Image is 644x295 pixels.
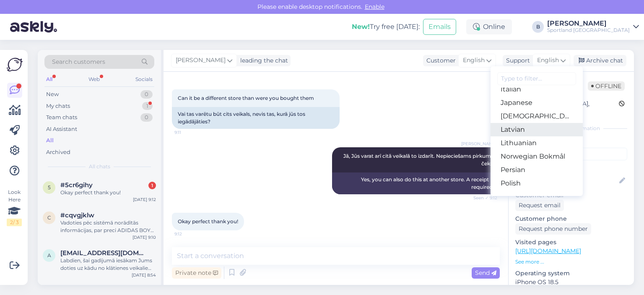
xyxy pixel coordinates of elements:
[423,56,456,65] div: Customer
[140,90,153,99] div: 0
[547,20,639,34] a: [PERSON_NAME]Sportland [GEOGRAPHIC_DATA]
[491,96,583,110] a: Japanese
[461,141,497,147] span: [PERSON_NAME]
[362,3,387,10] span: Enable
[574,55,626,66] div: Archive chat
[7,57,23,73] img: Askly Logo
[515,223,591,235] div: Request phone number
[343,153,495,167] span: Jā, Jūs varat arī citā veikalā to izdarīt. Nepieciešams pirkuma čeks.
[532,21,544,33] div: B
[491,136,583,150] a: Lithuanian
[176,56,226,65] span: [PERSON_NAME]
[515,214,627,223] p: Customer phone
[491,150,583,163] a: Norwegian Bokmål
[172,267,221,279] div: Private note
[491,190,583,204] a: Portuguese
[537,56,559,65] span: English
[140,113,153,122] div: 0
[491,163,583,177] a: Persian
[423,19,456,35] button: Emails
[174,129,206,136] span: 9:11
[352,22,420,32] div: Try free [DATE]:
[133,196,156,203] div: [DATE] 9:12
[46,90,59,99] div: New
[491,123,583,136] a: Latvian
[174,231,206,237] span: 9:12
[48,184,51,191] span: 5
[60,257,156,272] div: Labdien, šai gadījumā iesākam Jums doties uz kādu no klātienes veikaliem, kur konsultants spēs Ju...
[60,249,148,257] span: agnese.1313@inbox.lv
[352,23,370,31] b: New!
[132,272,156,278] div: [DATE] 8:54
[466,195,497,201] span: Seen ✓ 9:12
[588,81,625,91] span: Offline
[46,113,77,122] div: Team chats
[332,172,500,194] div: Yes, you can also do this at another store. A receipt is required.
[47,252,51,258] span: a
[515,269,627,278] p: Operating system
[178,95,314,101] span: Can it be a different store than were you bought them
[89,163,110,170] span: All chats
[132,234,156,240] div: [DATE] 9:10
[60,189,156,196] div: Okay perfect thank you!
[491,110,583,123] a: [DEMOGRAPHIC_DATA]
[515,278,627,287] p: iPhone OS 18.5
[52,57,105,66] span: Search customers
[7,219,22,226] div: 2 / 3
[178,218,238,225] span: Okay perfect thank you!
[44,74,54,85] div: All
[515,238,627,247] p: Visited pages
[46,136,54,145] div: All
[475,269,496,277] span: Send
[172,107,340,129] div: Vai tas varētu būt cits veikals, nevis tas, kurā jūs tos iegādājāties?
[7,188,22,226] div: Look Here
[237,56,288,65] div: leading the chat
[60,181,93,189] span: #5cr6gihy
[547,20,630,27] div: [PERSON_NAME]
[463,56,485,65] span: English
[47,214,51,221] span: c
[87,74,101,85] div: Web
[491,83,583,96] a: Italian
[60,219,156,234] div: Vadoties pēc sistēmā norādītās informācijas, par preci ADIDAS BOYS' FITTED TRACKSUIT Jums ir veik...
[134,74,154,85] div: Socials
[515,247,581,255] a: [URL][DOMAIN_NAME]
[497,72,576,85] input: Type to filter...
[515,258,627,266] p: See more ...
[491,177,583,190] a: Polish
[60,211,94,219] span: #cqvgjklw
[46,102,70,110] div: My chats
[466,19,512,34] div: Online
[503,56,530,65] div: Support
[547,27,630,34] div: Sportland [GEOGRAPHIC_DATA]
[46,125,77,133] div: AI Assistant
[148,182,156,189] div: 1
[142,102,153,110] div: 1
[46,148,70,157] div: Archived
[515,200,564,211] div: Request email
